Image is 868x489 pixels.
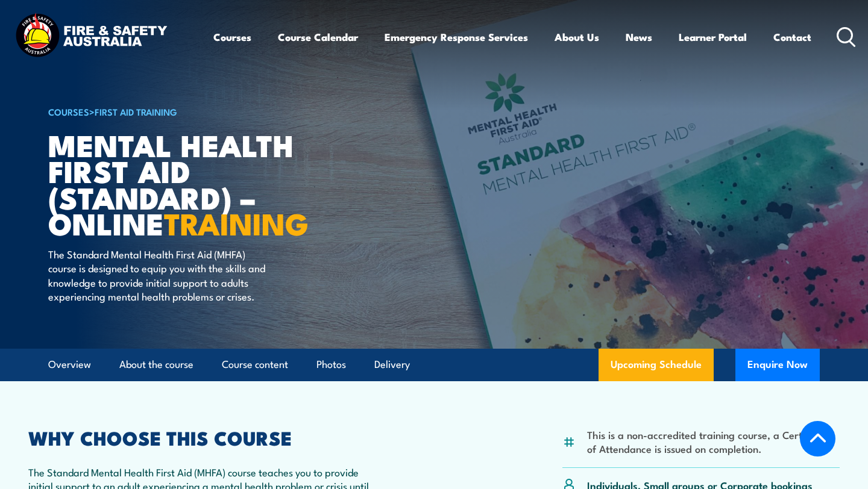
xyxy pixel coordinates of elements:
[679,21,747,53] a: Learner Portal
[28,429,380,446] h2: WHY CHOOSE THIS COURSE
[316,349,346,381] a: Photos
[773,21,811,53] a: Contact
[213,21,251,53] a: Courses
[164,199,309,246] strong: TRAINING
[48,131,346,235] h1: Mental Health First Aid (Standard) – Online
[599,349,714,381] a: Upcoming Schedule
[385,21,528,53] a: Emergency Response Services
[735,349,820,381] button: Enquire Now
[48,247,268,304] p: The Standard Mental Health First Aid (MHFA) course is designed to equip you with the skills and k...
[278,21,358,53] a: Course Calendar
[48,349,91,381] a: Overview
[48,104,346,119] h6: >
[48,105,89,118] a: COURSES
[587,428,840,456] li: This is a non-accredited training course, a Certificate of Attendance is issued on completion.
[119,349,193,381] a: About the course
[626,21,652,53] a: News
[555,21,599,53] a: About Us
[95,105,177,118] a: First Aid Training
[374,349,410,381] a: Delivery
[222,349,288,381] a: Course content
